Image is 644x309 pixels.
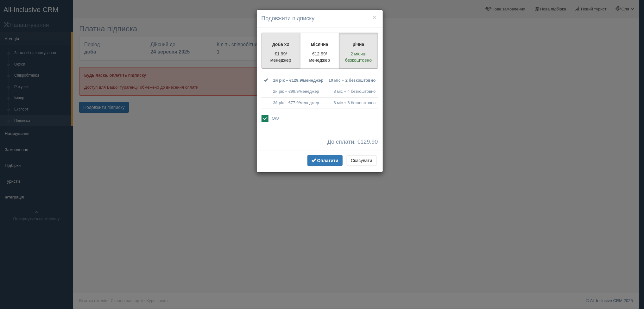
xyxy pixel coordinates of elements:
button: Оплатити [307,155,343,166]
td: 3й рік – €77.9/менеджер [271,97,326,109]
h4: Подовжити підписку [262,15,378,23]
p: річна [343,41,374,47]
td: 1й рік – €129.9/менеджер [271,75,326,86]
p: €12.99/менеджер [304,51,335,63]
td: 8 міс + 4 безкоштовно [326,86,378,98]
span: Оля [272,116,280,121]
button: Скасувати [347,155,376,166]
td: 2й рік – €99.9/менеджер [271,86,326,98]
span: До сплати: € [327,139,378,145]
span: Оплатити [317,158,338,163]
button: × [372,14,376,21]
td: 10 міс + 2 безкоштовно [326,75,378,86]
td: 6 міс + 6 безкоштовно [326,97,378,109]
span: 129.90 [360,139,378,145]
p: доба x2 [266,41,296,47]
p: 2 місяці безкоштовно [343,51,374,63]
p: місячна [304,41,335,47]
p: €1.99/менеджер [266,51,296,63]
